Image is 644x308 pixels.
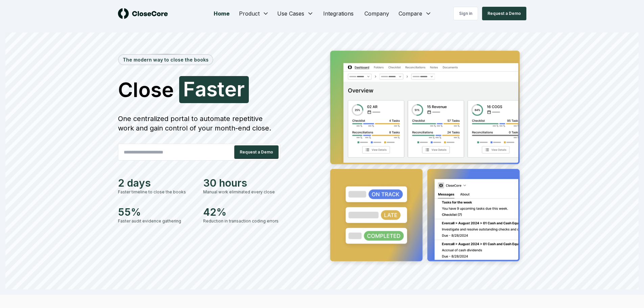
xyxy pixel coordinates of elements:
div: 2 days [118,177,195,189]
a: Sign in [453,7,478,20]
div: Faster audit evidence gathering [118,218,195,224]
span: t [217,79,224,99]
button: Compare [395,7,436,20]
button: Request a Demo [482,7,526,20]
a: Company [359,7,395,20]
div: The modern way to close the books [119,55,213,65]
button: Use Cases [273,7,318,20]
span: F [183,79,195,99]
div: Faster timeline to close the books [118,189,195,195]
span: r [237,79,245,99]
img: Jumbotron [325,46,526,268]
a: Home [208,7,235,20]
button: Product [235,7,273,20]
div: Manual work eliminated every close [203,189,280,195]
div: Reduction in transaction coding errors [203,218,280,224]
div: 55% [118,206,195,218]
img: logo [118,8,168,19]
span: e [224,79,237,99]
button: Request a Demo [234,145,279,159]
span: a [195,79,207,99]
div: 42% [203,206,280,218]
span: s [207,79,217,99]
span: Product [239,9,260,18]
span: Close [118,79,174,100]
span: Use Cases [277,9,304,18]
a: Integrations [318,7,359,20]
div: One centralized portal to automate repetitive work and gain control of your month-end close. [118,114,280,133]
span: Compare [399,9,422,18]
div: 30 hours [203,177,280,189]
